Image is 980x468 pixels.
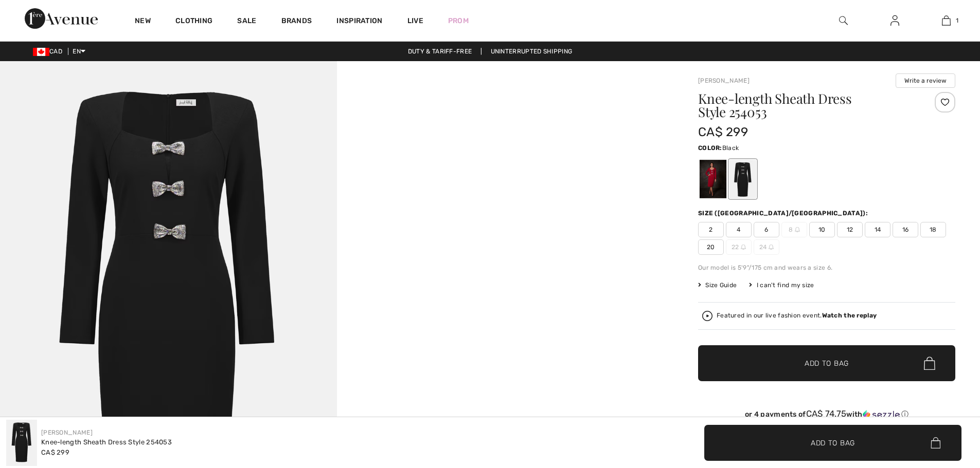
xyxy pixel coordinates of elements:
a: [PERSON_NAME] [698,77,750,84]
div: Knee-length Sheath Dress Style 254053 [41,437,172,447]
a: Brands [281,16,312,27]
span: 1 [956,16,958,25]
span: CA$ 299 [41,448,69,456]
div: Our model is 5'9"/175 cm and wears a size 6. [698,263,955,272]
span: CA$ 299 [698,125,748,139]
h1: Knee-length Sheath Dress Style 254053 [698,92,913,119]
div: Size ([GEOGRAPHIC_DATA]/[GEOGRAPHIC_DATA]): [698,209,870,218]
span: CAD [33,48,66,55]
img: Watch the replay [702,311,712,321]
img: ring-m.svg [769,245,774,250]
span: 2 [698,222,724,237]
img: 1ère Avenue [25,8,98,29]
img: ring-m.svg [741,245,746,250]
span: Inspiration [336,16,382,27]
img: Bag.svg [931,437,940,448]
span: 18 [920,222,946,237]
span: 4 [726,222,752,237]
span: 22 [726,239,752,255]
div: I can't find my size [749,280,814,290]
span: Black [722,144,739,152]
span: 20 [698,239,724,255]
img: Sezzle [863,410,900,419]
img: My Info [890,14,899,27]
span: 12 [837,222,863,237]
div: Black [729,160,756,198]
img: ring-m.svg [795,227,800,232]
span: EN [73,48,85,55]
div: or 4 payments of with [698,409,955,419]
a: Sale [237,16,256,27]
a: Sign In [882,14,907,27]
span: CA$ 74.75 [806,408,847,419]
img: Canadian Dollar [33,48,49,56]
button: Add to Bag [698,345,955,381]
a: Clothing [175,16,212,27]
button: Add to Bag [704,425,961,461]
span: 10 [809,222,835,237]
span: Size Guide [698,280,737,290]
span: 16 [893,222,918,237]
a: New [135,16,151,27]
span: 14 [865,222,890,237]
video: Your browser does not support the video tag. [337,61,674,229]
img: My Bag [942,14,951,27]
div: Deep cherry [700,160,726,198]
a: Live [407,15,423,26]
img: search the website [839,14,848,27]
div: or 4 payments ofCA$ 74.75withSezzle Click to learn more about Sezzle [698,409,955,423]
div: Featured in our live fashion event. [717,312,877,319]
span: 24 [754,239,779,255]
a: 1 [921,14,971,27]
span: 8 [781,222,807,237]
span: 6 [754,222,779,237]
button: Write a review [896,73,955,88]
img: Knee-Length Sheath Dress Style 254053 [6,420,37,466]
span: Color: [698,144,722,152]
span: Add to Bag [805,358,849,369]
strong: Watch the replay [822,312,877,319]
a: Prom [448,15,469,26]
span: Add to Bag [811,437,855,448]
a: [PERSON_NAME] [41,429,93,436]
img: Bag.svg [924,357,935,370]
